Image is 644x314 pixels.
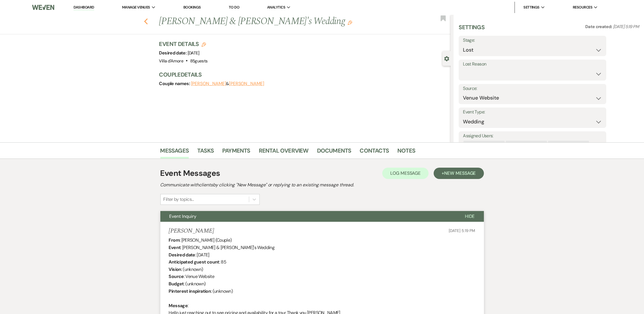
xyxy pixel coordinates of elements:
[229,81,264,86] button: [PERSON_NAME]
[169,273,184,279] b: Source
[506,141,541,149] div: [PERSON_NAME]
[463,85,602,93] label: Source:
[317,146,351,159] a: Documents
[434,168,484,179] button: +New Message
[523,5,540,10] span: Settings
[169,303,188,309] b: Message
[159,50,188,56] span: Desired date:
[267,5,285,10] span: Analytics
[444,170,476,176] span: New Message
[573,5,592,10] span: Resources
[169,252,195,258] b: Desired date
[169,213,197,219] span: Event Inquiry
[465,213,475,219] span: Hide
[169,288,211,294] b: Pinterest inspiration
[463,36,602,45] label: Stage:
[463,132,602,140] label: Assigned Users:
[459,23,484,36] h3: Settings
[160,182,484,188] h2: Communicate with clients by clicking "New Message" or replying to an existing message thread.
[259,146,309,159] a: Rental Overview
[190,58,208,64] span: 85 guests
[169,245,181,250] b: Event
[390,170,421,176] span: Log Message
[197,146,214,159] a: Tasks
[444,56,449,61] button: Close lead details
[456,211,484,222] button: Hide
[360,146,389,159] a: Contacts
[159,81,191,87] span: Couple names:
[74,5,94,10] a: Dashboard
[585,24,613,29] span: Date created:
[169,281,184,287] b: Budget
[548,141,583,149] div: [PERSON_NAME]
[463,141,498,149] div: [PERSON_NAME]
[183,5,201,10] a: Bookings
[191,81,226,86] button: [PERSON_NAME]
[159,15,390,28] h1: [PERSON_NAME] & [PERSON_NAME]'s Wedding
[348,20,352,25] button: Edit
[449,228,475,233] span: [DATE] 5:19 PM
[382,168,429,179] button: Log Message
[160,146,189,159] a: Messages
[159,40,208,48] h3: Event Details
[463,60,602,68] label: Lost Reason
[163,196,194,203] div: Filter by topics...
[222,146,250,159] a: Payments
[159,71,445,79] h3: Couple Details
[397,146,415,159] a: Notes
[191,81,264,87] span: &
[160,167,220,179] h1: Event Messages
[169,266,181,272] b: Vision
[159,58,184,64] span: Villa d'Amore
[229,5,239,10] a: To Do
[169,227,214,235] h5: [PERSON_NAME]
[122,5,150,10] span: Manage Venues
[169,237,180,243] b: From
[463,108,602,116] label: Event Type:
[32,1,54,13] img: Weven Logo
[188,50,200,56] span: [DATE]
[169,259,219,265] b: Anticipated guest count
[613,24,639,29] span: [DATE] 5:19 PM
[160,211,456,222] button: Event Inquiry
